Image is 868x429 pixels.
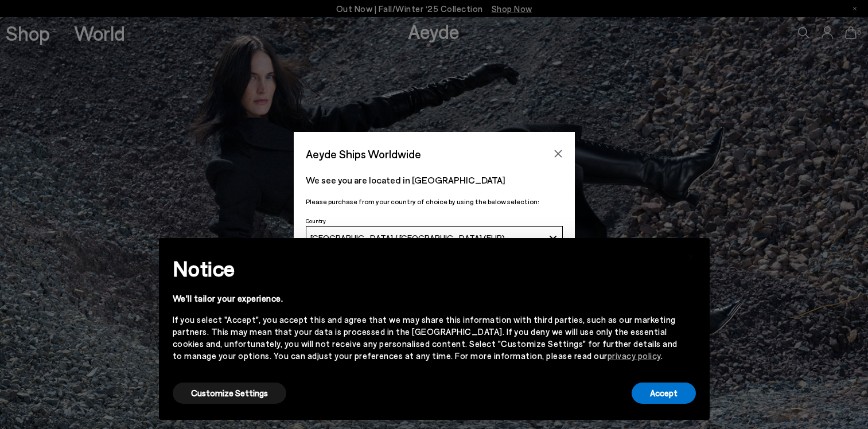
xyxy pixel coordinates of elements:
[550,145,567,162] button: Close
[306,217,326,224] span: Country
[306,173,563,187] p: We see you are located in [GEOGRAPHIC_DATA]
[608,350,661,361] a: privacy policy
[306,144,421,164] span: Aeyde Ships Worldwide
[173,314,678,362] div: If you select "Accept", you accept this and agree that we may share this information with third p...
[173,292,678,305] div: We'll tailor your experience.
[173,383,286,404] button: Customize Settings
[173,253,678,283] h2: Notice
[632,383,696,404] button: Accept
[678,241,705,269] button: Close this notice
[306,196,563,207] p: Please purchase from your country of choice by using the below selection:
[687,247,695,263] span: ×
